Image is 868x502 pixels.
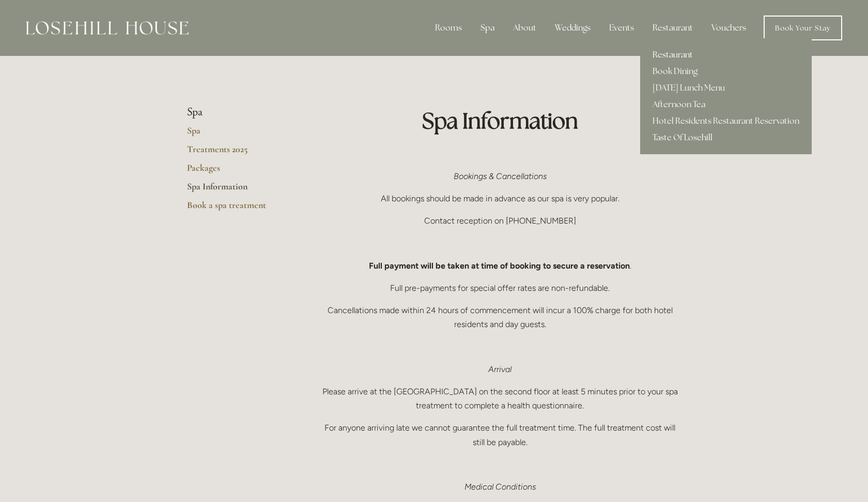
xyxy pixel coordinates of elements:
[764,16,842,40] a: Book Your Stay
[640,63,812,80] a: Book Dining
[640,96,812,113] a: Afternoon Tea
[644,18,701,38] div: Restaurant
[319,421,681,449] p: For anyone arriving late we cannot guarantee the full treatment time. The full treatment cost wil...
[187,181,286,199] a: Spa Information
[640,113,812,129] a: Hotel Residents Restaurant Reservation
[422,107,578,135] strong: Spa Information
[187,106,286,119] li: Spa
[601,18,642,38] div: Events
[703,18,754,38] a: Vouchers
[454,171,547,181] em: Bookings & Cancellations
[488,364,512,374] em: Arrival
[187,125,286,143] a: Spa
[547,18,599,38] div: Weddings
[319,191,681,205] p: All bookings should be made in advance as our spa is very popular.
[640,47,812,63] a: Restaurant
[187,199,286,218] a: Book a spa treatment
[187,143,286,162] a: Treatments 2025
[319,259,681,273] p: .
[319,281,681,295] p: Full pre-payments for special offer rates are non-refundable.
[187,162,286,181] a: Packages
[319,214,681,228] p: Contact reception on [PHONE_NUMBER]
[640,129,812,146] a: Taste Of Losehill
[369,261,630,271] strong: Full payment will be taken at time of booking to secure a reservation
[472,18,503,38] div: Spa
[427,18,470,38] div: Rooms
[26,21,189,35] img: Losehill House
[505,18,545,38] div: About
[319,385,681,412] p: Please arrive at the [GEOGRAPHIC_DATA] on the second floor at least 5 minutes prior to your spa t...
[640,80,812,96] a: [DATE] Lunch Menu
[319,303,681,331] p: Cancellations made within 24 hours of commencement will incur a 100% charge for both hotel reside...
[464,482,536,492] em: Medical Conditions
